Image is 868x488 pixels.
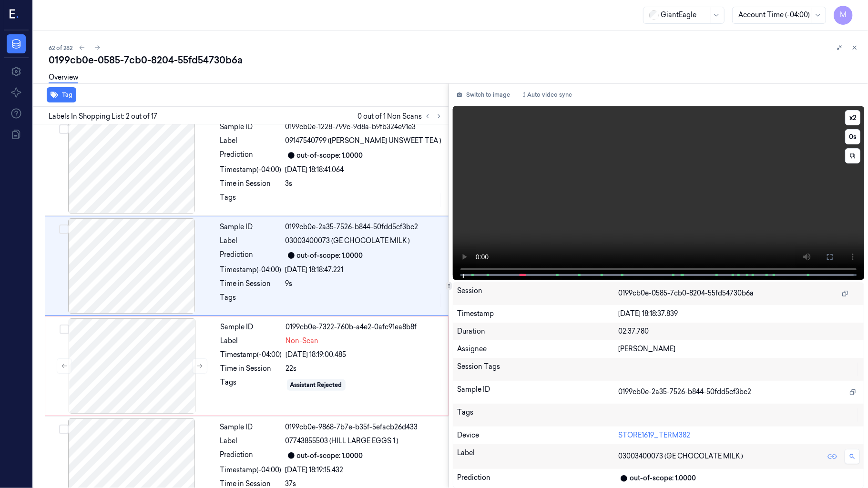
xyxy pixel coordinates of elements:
div: Tags [457,407,618,423]
button: M [834,6,853,25]
div: Timestamp [457,309,618,319]
div: Sample ID [221,322,282,332]
div: Sample ID [220,422,282,432]
div: Session Tags [457,362,618,377]
div: [DATE] 18:19:00.485 [286,350,442,360]
div: out-of-scope: 1.0000 [630,473,696,483]
div: Prediction [457,473,618,484]
span: 0199cb0e-0585-7cb0-8204-55fd54730b6a [618,288,754,298]
div: 0199cb0e-9868-7b7e-b35f-5efacb26d433 [286,422,443,432]
button: Select row [59,124,69,134]
div: Prediction [220,250,282,261]
div: 0199cb0e-1228-799c-9d8a-b9fb324e91e3 [286,122,443,132]
span: 07743855503 (HILL LARGE EGGS 1 ) [286,436,399,446]
div: Assistant Rejected [290,381,342,389]
div: Label [220,436,282,446]
div: Tags [220,193,282,208]
button: Tag [47,87,76,102]
div: Label [457,448,618,465]
span: Labels In Shopping List: 2 out of 17 [49,112,157,122]
div: Session [457,286,618,301]
div: 9s [286,279,443,289]
span: 0199cb0e-2a35-7526-b844-50fdd5cf3bc2 [618,387,751,397]
div: 02:37.780 [618,326,860,336]
div: 0199cb0e-0585-7cb0-8204-55fd54730b6a [49,53,860,67]
div: Device [457,430,618,440]
div: Label [221,336,282,346]
button: Select row [59,425,69,434]
div: [DATE] 18:18:47.221 [286,265,443,275]
div: Timestamp (-04:00) [221,350,282,360]
div: out-of-scope: 1.0000 [297,451,363,461]
div: Tags [220,293,282,308]
div: out-of-scope: 1.0000 [297,151,363,161]
div: Time in Session [220,179,282,189]
div: 3s [286,179,443,189]
div: Sample ID [220,122,282,132]
div: Tags [221,377,282,393]
div: Time in Session [220,279,282,289]
a: Overview [49,72,78,83]
div: [DATE] 18:18:37.839 [618,309,860,319]
span: 03003400073 (GE CHOCOLATE MILK ) [286,236,410,246]
div: Prediction [220,450,282,461]
div: Label [220,236,282,246]
div: [DATE] 18:18:41.064 [286,165,443,175]
button: Select row [60,325,69,334]
div: Time in Session [221,364,282,374]
span: Non-Scan [286,336,319,346]
div: [PERSON_NAME] [618,344,860,354]
div: Sample ID [220,222,282,232]
div: Assignee [457,344,618,354]
span: 03003400073 (GE CHOCOLATE MILK ) [618,451,743,461]
span: 62 of 282 [49,44,72,52]
div: out-of-scope: 1.0000 [297,251,363,261]
button: 0s [845,129,860,144]
div: Timestamp (-04:00) [220,265,282,275]
div: Timestamp (-04:00) [220,165,282,175]
button: Switch to image [453,87,514,102]
div: 0199cb0e-7322-760b-a4e2-0afc91ea8b8f [286,322,442,332]
div: Timestamp (-04:00) [220,465,282,475]
span: 0 out of 1 Non Scans [357,111,445,122]
div: [DATE] 18:19:15.432 [286,465,443,475]
div: Prediction [220,150,282,161]
div: Sample ID [457,385,618,400]
button: Auto video sync [518,87,576,102]
div: STORE1619_TERM382 [618,430,860,440]
button: x2 [845,110,860,125]
div: 22s [286,364,442,374]
div: Duration [457,326,618,336]
button: Select row [59,224,69,234]
div: 0199cb0e-2a35-7526-b844-50fdd5cf3bc2 [286,222,443,232]
div: Label [220,136,282,146]
span: 09147540799 ([PERSON_NAME] UNSWEET TEA ) [286,136,442,146]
